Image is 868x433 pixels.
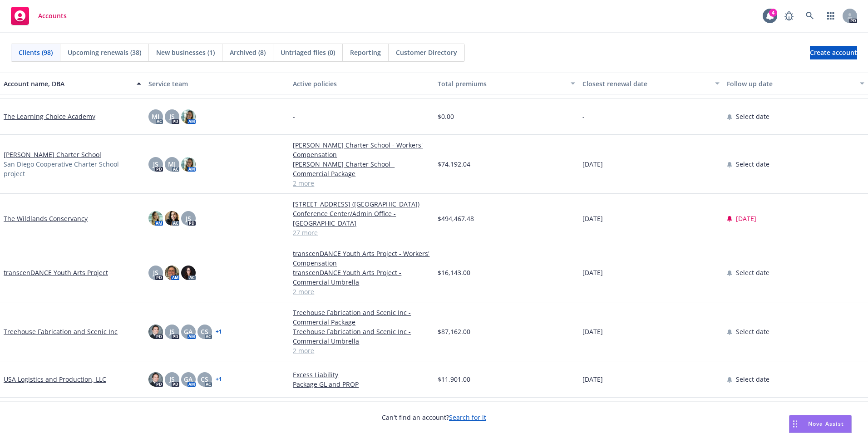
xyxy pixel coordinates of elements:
[808,420,844,428] span: Nova Assist
[789,415,801,433] div: Drag to move
[145,73,290,94] button: Service team
[723,73,868,94] button: Follow up date
[438,268,470,277] span: $16,143.00
[736,327,769,336] span: Select date
[184,327,192,336] span: GA
[293,209,430,228] a: Conference Center/Admin Office - [GEOGRAPHIC_DATA]
[148,211,163,226] img: photo
[350,48,381,57] span: Reporting
[438,327,470,336] span: $87,162.00
[582,374,603,384] span: [DATE]
[181,109,196,124] img: photo
[293,308,430,327] a: Treehouse Fabrication and Scenic Inc - Commercial Package
[165,211,179,226] img: photo
[216,377,222,382] a: + 1
[153,268,158,277] span: JS
[736,268,769,277] span: Select date
[438,214,474,223] span: $494,467.48
[293,268,430,287] a: transcenDANCE Youth Arts Project - Commercial Umbrella
[801,7,819,25] a: Search
[582,112,585,121] span: -
[438,159,470,169] span: $74,192.04
[293,327,430,346] a: Treehouse Fabrication and Scenic Inc - Commercial Umbrella
[582,214,603,223] span: [DATE]
[582,159,603,169] span: [DATE]
[148,372,163,387] img: photo
[19,48,53,57] span: Clients (98)
[153,159,158,169] span: JS
[736,112,769,121] span: Select date
[293,199,430,209] a: [STREET_ADDRESS] ([GEOGRAPHIC_DATA])
[434,73,579,94] button: Total premiums
[4,112,95,121] a: The Learning Choice Academy
[810,46,857,59] a: Create account
[293,140,430,159] a: [PERSON_NAME] Charter School - Workers' Compensation
[169,327,175,336] span: JS
[293,159,430,178] a: [PERSON_NAME] Charter School - Commercial Package
[293,249,430,268] a: transcenDANCE Youth Arts Project - Workers' Compensation
[165,266,179,280] img: photo
[396,48,457,57] span: Customer Directory
[582,79,710,89] div: Closest renewal date
[789,415,852,433] button: Nova Assist
[181,157,196,172] img: photo
[4,79,131,89] div: Account name, DBA
[168,159,176,169] span: MJ
[582,268,603,277] span: [DATE]
[186,214,191,223] span: JS
[736,374,769,384] span: Select date
[780,7,798,25] a: Report a Bug
[4,327,118,336] a: Treehouse Fabrication and Scenic Inc
[736,214,756,223] span: [DATE]
[293,379,430,389] a: Package GL and PROP
[438,112,454,121] span: $0.00
[4,159,141,178] span: San Diego Cooperative Charter School project
[438,374,470,384] span: $11,901.00
[727,79,854,89] div: Follow up date
[293,79,430,89] div: Active policies
[156,48,215,57] span: New businesses (1)
[736,159,769,169] span: Select date
[184,374,192,384] span: GA
[230,48,266,57] span: Archived (8)
[293,178,430,188] a: 2 more
[293,370,430,379] a: Excess Liability
[281,48,335,57] span: Untriaged files (0)
[382,413,486,422] span: Can't find an account?
[822,7,840,25] a: Switch app
[4,214,88,223] a: The Wildlands Conservancy
[169,374,175,384] span: JS
[579,73,724,94] button: Closest renewal date
[4,150,101,159] a: [PERSON_NAME] Charter School
[148,79,286,89] div: Service team
[289,73,434,94] button: Active policies
[293,287,430,296] a: 2 more
[201,374,208,384] span: CS
[582,327,603,336] span: [DATE]
[4,268,108,277] a: transcenDANCE Youth Arts Project
[769,9,777,17] div: 4
[181,266,196,280] img: photo
[810,44,857,61] span: Create account
[152,112,159,121] span: MJ
[293,228,430,237] a: 27 more
[293,346,430,355] a: 2 more
[38,12,67,20] span: Accounts
[4,374,106,384] a: USA Logistics and Production, LLC
[293,112,295,121] span: -
[68,48,141,57] span: Upcoming renewals (38)
[169,112,175,121] span: JS
[201,327,208,336] span: CS
[216,329,222,335] a: + 1
[148,325,163,339] img: photo
[449,413,486,422] a: Search for it
[438,79,565,89] div: Total premiums
[7,3,70,29] a: Accounts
